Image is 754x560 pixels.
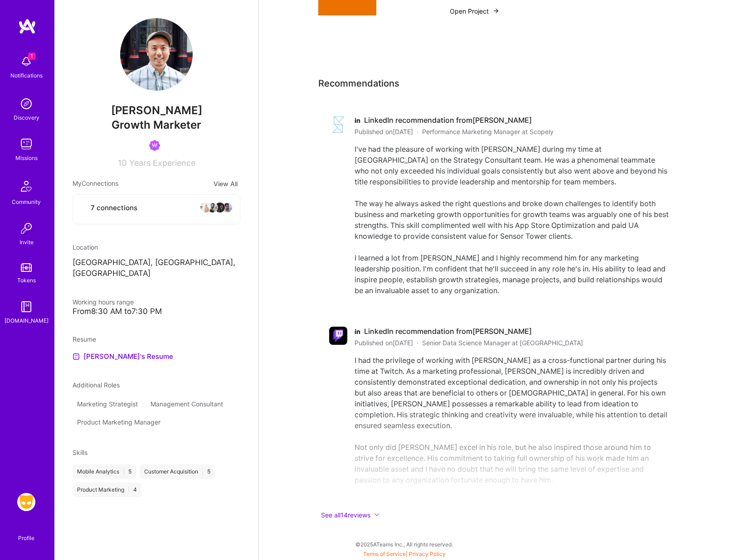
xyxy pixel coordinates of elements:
[73,194,240,224] button: 7 connectionsavataravataravataravatar
[222,202,233,213] img: avatar
[234,351,240,357] i: icon Close
[73,397,142,411] div: Marketing Strategist
[17,493,35,511] img: Grindr: Product & Marketing
[214,202,225,213] img: avatar
[73,257,240,279] p: [GEOGRAPHIC_DATA], [GEOGRAPHIC_DATA], [GEOGRAPHIC_DATA]
[73,335,96,343] span: Resume
[73,483,141,497] div: Product Marketing 4
[15,524,38,542] a: Profile
[355,116,360,125] span: in
[422,338,583,348] span: Senior Data Science Manager at [GEOGRAPHIC_DATA]
[211,179,240,189] button: View All
[15,175,37,197] img: Community
[73,307,240,316] div: From 8:30 AM to 7:30 PM
[200,202,211,213] img: avatar
[73,298,134,306] span: Working hours range
[17,53,35,71] img: bell
[118,158,126,168] span: 10
[15,493,38,511] a: Grindr: Product & Marketing
[363,550,446,557] span: |
[492,7,500,14] img: arrow-right
[318,77,399,90] span: Recommendations
[207,202,218,213] img: avatar
[73,381,120,389] span: Additional Roles
[19,237,34,247] div: Invite
[14,113,39,122] div: Discovery
[417,127,418,136] span: ·
[128,486,130,493] span: |
[149,140,160,151] img: Been on Mission
[28,53,35,60] span: 1
[73,449,88,456] span: Skills
[5,316,49,325] div: [DOMAIN_NAME]
[355,327,360,336] span: in
[18,18,36,34] img: logo
[364,116,532,125] span: LinkedIn recommendation from [PERSON_NAME]
[422,127,554,136] span: Performance Marketing Manager at Scopely
[329,327,347,345] img: Twitch logo
[355,355,670,485] div: I had the privilege of working with [PERSON_NAME] as a cross-functional partner during his time a...
[329,116,347,134] img: Scopely logo
[146,397,228,411] div: Management Consultant
[364,327,532,336] span: LinkedIn recommendation from [PERSON_NAME]
[129,158,195,168] span: Years Experience
[73,242,240,252] div: Location
[73,104,240,117] span: [PERSON_NAME]
[73,464,136,479] div: Mobile Analytics 5
[417,338,418,348] span: ·
[73,353,80,360] img: Resume
[112,118,201,131] span: Growth Marketer
[17,275,36,285] div: Tokens
[91,203,137,212] span: 7 connections
[80,204,87,211] i: icon Collaborator
[73,351,173,362] a: [PERSON_NAME]'s Resume
[73,415,165,430] div: Product Marketing Manager
[17,135,35,153] img: teamwork
[140,464,215,479] div: Customer Acquisition 5
[12,197,41,207] div: Community
[202,468,204,475] span: |
[17,298,35,316] img: guide book
[318,510,681,520] button: See all14reviews
[355,144,670,296] div: I've had the pleasure of working with [PERSON_NAME] during my time at [GEOGRAPHIC_DATA] on the St...
[10,71,43,80] div: Notifications
[355,127,413,136] span: Published on [DATE]
[15,153,38,163] div: Missions
[123,468,125,475] span: |
[450,6,500,16] button: Open Project
[73,179,118,189] span: My Connections
[17,95,35,113] img: discovery
[363,550,406,557] a: Terms of Service
[17,219,35,237] img: Invite
[54,533,754,555] div: © 2025 ATeams Inc., All rights reserved.
[21,263,32,272] img: tokens
[120,18,193,91] img: User Avatar
[18,533,34,542] div: Profile
[409,550,446,557] a: Privacy Policy
[355,338,413,348] span: Published on [DATE]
